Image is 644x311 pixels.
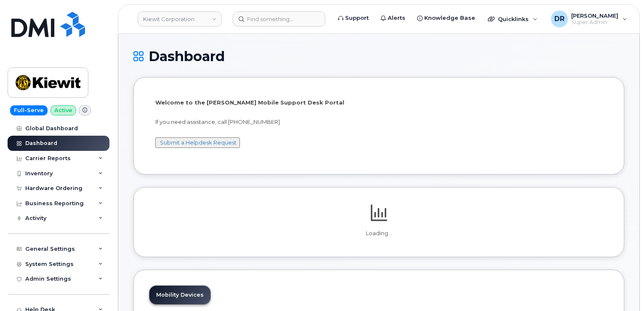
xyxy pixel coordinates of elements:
[149,286,210,304] a: Mobility Devices
[155,137,240,148] button: Submit a Helpdesk Request
[149,230,609,237] p: Loading...
[133,49,624,64] h1: Dashboard
[155,118,602,126] p: If you need assistance, call [PHONE_NUMBER]
[160,139,237,146] a: Submit a Helpdesk Request
[155,99,602,107] p: Welcome to the [PERSON_NAME] Mobile Support Desk Portal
